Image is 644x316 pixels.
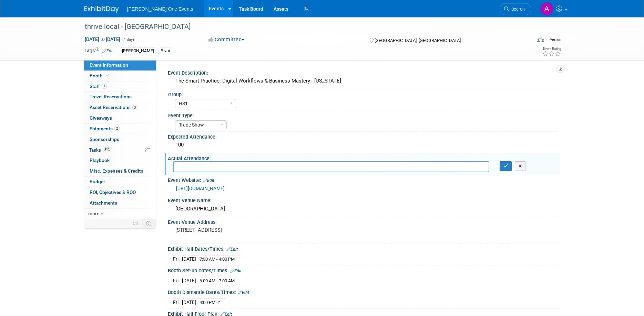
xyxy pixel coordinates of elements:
td: [DATE] [182,255,196,263]
div: In-Person [545,37,561,42]
a: ROI, Objectives & ROO [84,187,156,198]
img: ExhibitDay [84,6,119,13]
a: Edit [226,247,238,252]
pre: [STREET_ADDRESS] [175,227,324,233]
div: The Smart Practice: Digital Workflows & Business Mastery - [US_STATE] [173,76,555,86]
a: Edit [102,48,114,53]
div: Pivot [159,47,172,55]
span: Asset Reservations [90,105,137,110]
a: Shipments2 [84,124,156,134]
div: Event Format [491,36,562,46]
span: Budget [90,179,105,184]
span: ROI, Objectives & ROO [90,189,136,195]
a: Staff1 [84,81,156,92]
div: Booth Set-up Dates/Times: [168,265,560,274]
button: Committed [206,36,247,43]
span: 6:00 AM - 7:00 AM [200,278,235,283]
a: Event Information [84,60,156,70]
a: Asset Reservations3 [84,102,156,113]
a: Edit [230,269,242,273]
span: [GEOGRAPHIC_DATA], [GEOGRAPHIC_DATA] [375,38,461,43]
div: 100 [173,140,555,150]
div: Booth Dismantle Dates/Times: [168,287,560,296]
a: [URL][DOMAIN_NAME] [176,186,225,191]
a: more [84,209,156,219]
div: Actual Attendance: [168,153,560,162]
img: Amanda Bartschi [540,2,553,15]
div: Event Website: [168,175,560,184]
span: Attachments [90,200,117,206]
div: Expected Attendance: [168,132,560,140]
a: Tasks81% [84,145,156,155]
i: Booth reservation complete [106,74,109,77]
span: Shipments [90,126,120,131]
span: more [88,211,99,216]
span: [PERSON_NAME] One Events [127,6,193,12]
span: (1 day) [122,37,134,42]
a: Giveaways [84,113,156,123]
div: Event Rating [542,47,561,51]
a: Edit [203,178,214,183]
span: 81% [103,147,112,152]
div: Event Type: [168,110,557,119]
span: 7:30 AM - 4:00 PM [200,257,235,262]
a: Playbook [84,155,156,166]
td: Personalize Event Tab Strip [130,219,142,228]
td: Toggle Event Tabs [142,219,156,228]
span: 3 [132,105,137,110]
div: Exhibit Hall Dates/Times: [168,244,560,253]
div: Event Venue Address: [168,217,560,226]
div: thrive local - [GEOGRAPHIC_DATA] [82,21,521,33]
a: Sponsorships [84,134,156,145]
a: Search [500,3,531,15]
div: Group: [168,89,557,98]
div: Event Description: [168,68,560,76]
td: Fri. [173,299,182,306]
span: Giveaways [90,115,112,121]
td: [DATE] [182,299,196,306]
a: Travel Reservations [84,92,156,102]
a: Misc. Expenses & Credits [84,166,156,176]
td: Fri. [173,255,182,263]
span: Staff [90,84,107,89]
span: Travel Reservations [90,94,132,99]
span: Tasks [89,147,112,153]
button: X [515,161,525,171]
span: ? [218,300,220,305]
img: Format-Inperson.png [537,37,544,42]
span: Misc. Expenses & Credits [90,168,143,174]
span: Search [509,7,525,12]
span: Playbook [90,157,110,163]
a: Budget [84,177,156,187]
div: [PERSON_NAME] [120,47,156,55]
span: Event Information [90,62,128,68]
a: Booth [84,71,156,81]
div: Event Venue Name: [168,195,560,204]
a: Edit [238,290,249,295]
span: Booth [90,73,111,78]
span: 4:00 PM - [200,300,220,305]
td: [DATE] [182,277,196,284]
span: 2 [114,126,120,131]
td: Fri. [173,277,182,284]
span: [DATE] [DATE] [84,36,121,42]
span: 1 [102,84,107,89]
div: [GEOGRAPHIC_DATA] [173,204,555,214]
span: to [99,36,106,42]
a: Attachments [84,198,156,208]
span: Sponsorships [90,137,119,142]
td: Tags [84,47,114,55]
